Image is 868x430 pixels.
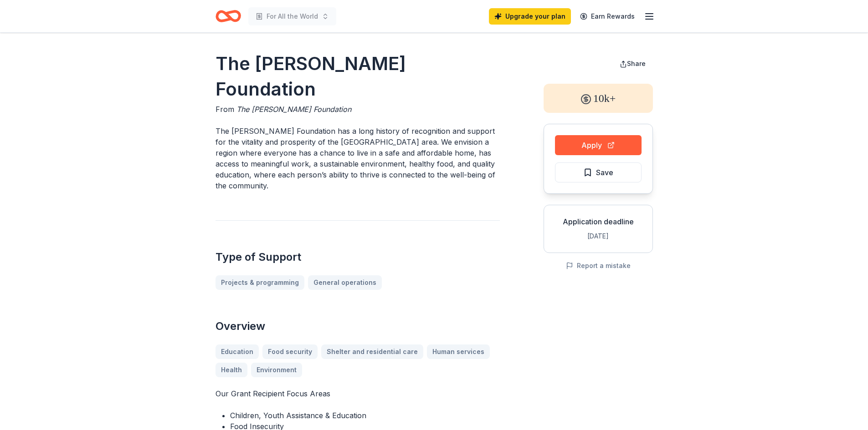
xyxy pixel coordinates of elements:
span: Save [596,167,613,178]
a: Earn Rewards [575,8,640,25]
span: The [PERSON_NAME] Foundation [236,105,351,114]
button: Share [612,55,653,73]
a: Upgrade your plan [489,8,571,25]
a: Projects & programming [216,275,304,290]
span: Share [627,60,646,67]
h1: The [PERSON_NAME] Foundation [216,51,500,102]
li: Children, Youth Assistance & Education [230,410,500,421]
a: General operations [308,275,382,290]
div: From [216,104,500,115]
button: Report a mistake [566,260,631,271]
p: Our Grant Recipient Focus Areas [216,388,500,399]
h2: Overview [216,319,500,334]
h2: Type of Support [216,250,500,264]
p: The [PERSON_NAME] Foundation has a long history of recognition and support for the vitality and p... [216,126,500,191]
button: Apply [555,135,642,155]
div: Application deadline [551,216,645,227]
div: [DATE] [551,231,645,242]
div: 10k+ [544,84,653,113]
button: Save [555,162,642,182]
button: For All the World [248,7,336,25]
span: For All the World [267,11,318,22]
a: Home [216,5,241,27]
